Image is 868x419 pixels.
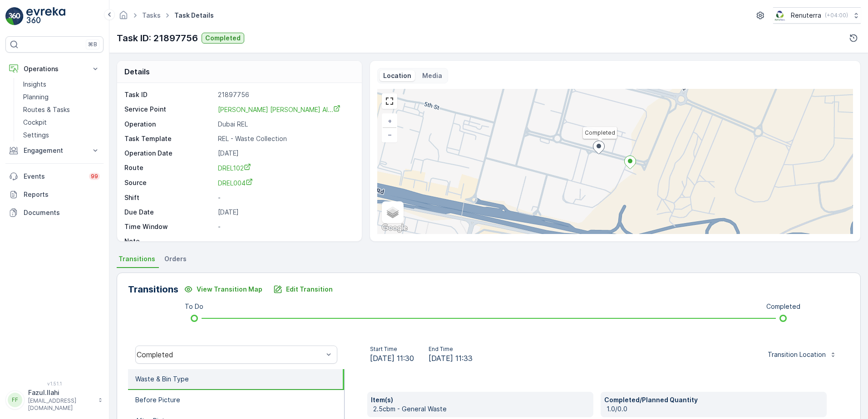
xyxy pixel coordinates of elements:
[28,397,94,412] p: [EMAIL_ADDRESS][DOMAIN_NAME]
[218,222,352,231] p: -
[5,60,104,78] button: Operations
[26,7,65,25] img: logo_light-DOdMpM7g.png
[5,381,104,386] span: v 1.51.1
[768,350,826,359] p: Transition Location
[205,34,241,43] p: Completed
[825,12,848,19] p: ( +04:00 )
[5,167,104,185] a: Events99
[5,204,104,222] a: Documents
[128,283,178,296] p: Transitions
[218,149,352,158] p: [DATE]
[124,222,214,231] p: Time Window
[383,94,396,108] a: View Fullscreen
[773,7,861,24] button: Renuterra(+04:00)
[218,208,352,217] p: [DATE]
[124,163,214,173] p: Route
[173,11,216,20] span: Task Details
[24,190,100,199] p: Reports
[20,116,104,129] a: Cockpit
[124,193,214,202] p: Shift
[218,120,352,129] p: Dubai REL
[380,222,409,234] img: Google
[24,172,84,181] p: Events
[20,129,104,141] a: Settings
[218,164,251,172] span: DREL102
[124,178,214,188] p: Source
[218,163,352,173] a: DREL102
[5,388,104,412] button: FFFazul.Ilahi[EMAIL_ADDRESS][DOMAIN_NAME]
[197,285,262,294] p: View Transition Map
[88,41,97,48] p: ⌘B
[383,71,411,80] p: Location
[23,105,70,114] p: Routes & Tasks
[124,237,214,246] p: Note
[5,185,104,204] a: Reports
[24,208,100,217] p: Documents
[23,93,49,102] p: Planning
[178,282,268,297] button: View Transition Map
[23,80,46,89] p: Insights
[218,105,340,114] a: Hassan Abdalla Abdella Aziz Al...
[24,64,85,73] p: Operations
[218,106,340,113] span: [PERSON_NAME] [PERSON_NAME] Al...
[118,254,155,263] span: Transitions
[383,114,396,128] a: Zoom In
[124,134,214,143] p: Task Template
[23,131,49,140] p: Settings
[218,178,352,188] a: DREL004
[124,66,150,77] p: Details
[218,90,352,99] p: 21897756
[135,395,180,404] p: Before Picture
[20,103,104,116] a: Routes & Tasks
[24,146,85,155] p: Engagement
[124,149,214,158] p: Operation Date
[124,90,214,99] p: Task ID
[124,120,214,129] p: Operation
[268,282,338,297] button: Edit Transition
[142,11,161,19] a: Tasks
[373,404,590,414] p: 2.5cbm - General Waste
[124,208,214,217] p: Due Date
[371,395,590,404] p: Item(s)
[429,346,473,353] p: End Time
[370,353,414,364] span: [DATE] 11:30
[28,388,94,397] p: Fazul.Ilahi
[218,134,352,143] p: REL - Waste Collection
[137,351,323,359] div: Completed
[118,14,128,21] a: Homepage
[766,302,800,311] p: Completed
[185,302,203,311] p: To Do
[383,128,396,141] a: Zoom Out
[773,10,787,20] img: Screenshot_2024-07-26_at_13.33.01.png
[91,173,98,180] p: 99
[422,71,442,80] p: Media
[5,141,104,160] button: Engagement
[135,375,189,384] p: Waste & Bin Type
[604,395,823,404] p: Completed/Planned Quantity
[5,7,24,25] img: logo
[388,117,392,125] span: +
[370,346,414,353] p: Start Time
[164,254,187,263] span: Orders
[202,33,244,44] button: Completed
[20,78,104,91] a: Insights
[380,222,409,234] a: Open this area in Google Maps (opens a new window)
[218,179,253,187] span: DREL004
[23,118,47,127] p: Cockpit
[762,347,842,362] button: Transition Location
[429,353,473,364] span: [DATE] 11:33
[286,285,333,294] p: Edit Transition
[124,105,214,114] p: Service Point
[388,131,392,138] span: −
[383,202,403,222] a: Layers
[218,237,352,246] p: -
[218,193,352,202] p: -
[607,404,823,414] p: 1.0/0.0
[117,31,198,45] p: Task ID: 21897756
[20,91,104,103] a: Planning
[791,11,821,20] p: Renuterra
[8,393,22,407] div: FF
